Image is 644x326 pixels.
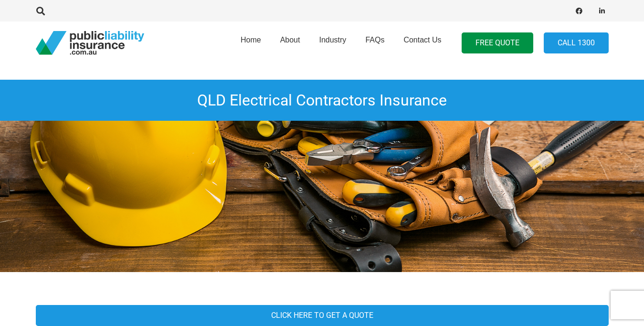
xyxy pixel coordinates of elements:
[271,19,310,67] a: About
[280,36,300,44] span: About
[572,4,586,18] a: Facebook
[462,32,533,54] a: FREE QUOTE
[32,7,51,15] a: Search
[544,32,609,54] a: Call 1300
[356,19,394,67] a: FAQs
[394,19,451,67] a: Contact Us
[319,36,346,44] span: Industry
[595,4,609,18] a: LinkedIn
[403,36,441,44] span: Contact Us
[309,19,356,67] a: Industry
[231,19,271,67] a: Home
[365,36,384,44] span: FAQs
[36,31,144,55] a: pli_logotransparent
[241,36,261,44] span: Home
